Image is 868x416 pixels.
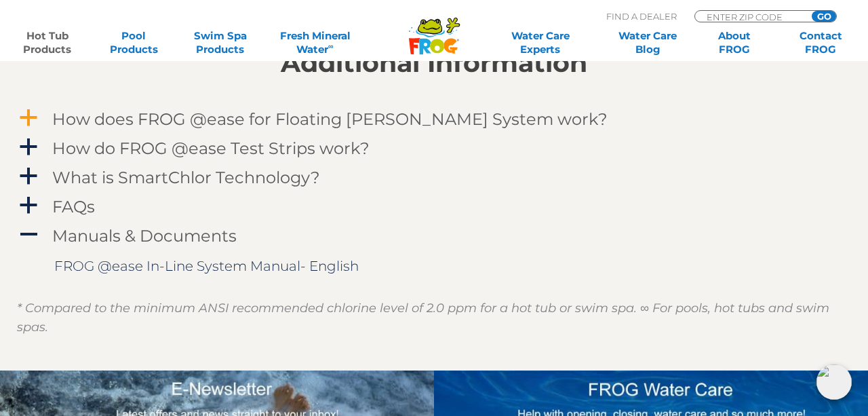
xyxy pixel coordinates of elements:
a: A Manuals & Documents [17,223,851,248]
a: Water CareExperts [486,29,595,56]
img: openIcon [816,364,852,400]
h4: What is SmartChlor Technology? [52,168,320,187]
input: GO [812,11,836,22]
h4: Manuals & Documents [52,227,237,245]
sup: ∞ [328,41,334,51]
a: a How does FROG @ease for Floating [PERSON_NAME] System work? [17,107,851,132]
span: A [18,225,39,245]
a: AboutFROG [701,29,768,56]
a: Hot TubProducts [14,29,81,56]
a: Fresh MineralWater∞ [273,29,357,56]
a: FROG @ease In-Line System Manual- English [54,258,359,274]
a: a What is SmartChlor Technology? [17,165,851,190]
span: a [18,137,39,157]
p: Find A Dealer [606,10,677,22]
em: * Compared to the minimum ANSI recommended chlorine level of 2.0 ppm for a hot tub or swim spa. ∞... [17,301,829,335]
a: PoolProducts [100,29,167,56]
a: ContactFROG [787,29,854,56]
a: a How do FROG @ease Test Strips work? [17,136,851,161]
a: a FAQs [17,194,851,219]
a: Water CareBlog [614,29,682,56]
span: a [18,108,39,128]
a: Swim SpaProducts [186,29,254,56]
h4: How do FROG @ease Test Strips work? [52,139,370,157]
h4: How does FROG @ease for Floating [PERSON_NAME] System work? [52,110,608,128]
span: a [18,195,39,216]
input: Zip Code Form [705,11,797,22]
h4: FAQs [52,197,95,216]
span: a [18,166,39,187]
h2: Additional Information [17,48,851,78]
